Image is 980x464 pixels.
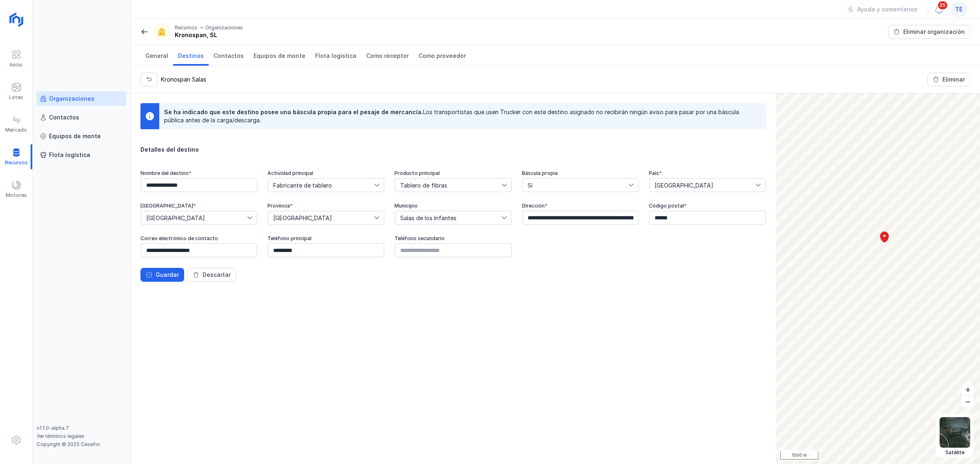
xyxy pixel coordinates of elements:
[140,146,766,154] div: Detalles del destino
[395,211,501,224] span: Salas de los Infantes
[140,45,173,66] a: General
[5,127,27,133] div: Mercado
[522,170,639,176] div: Báscula propia
[140,235,258,241] div: Correo electrónico de contacto
[962,396,973,407] button: –
[903,28,965,36] div: Eliminar organización
[214,52,244,60] span: Contactos
[49,113,79,122] div: Contactos
[37,433,85,439] a: Ver términos legales
[310,45,361,66] a: Flota logística
[268,179,374,192] span: Fabricante de tablero
[49,95,94,103] div: Organizaciones
[161,75,206,84] div: Kronospan Salas
[205,24,243,31] div: Organizaciones
[927,73,970,86] button: Eliminar
[937,0,948,10] span: 35
[178,52,204,60] span: Destinos
[394,170,512,176] div: Producto principal
[267,203,385,209] div: Provincia
[37,148,126,162] a: Flota logística
[940,417,970,448] img: satellite.webp
[962,383,973,395] button: +
[140,203,258,209] div: [GEOGRAPHIC_DATA]
[49,151,90,159] div: Flota logística
[414,45,471,66] a: Como proveedor
[361,45,414,66] a: Como receptor
[6,9,27,30] img: logoRight.svg
[522,203,639,209] div: Dirección
[267,235,385,241] div: Teléfono principal
[394,203,512,209] div: Municipio
[37,425,126,431] div: v1.1.0-alpha.7
[955,5,962,13] span: te
[209,45,249,66] a: Contactos
[268,211,374,224] span: Burgos
[394,235,512,241] div: Teléfono secundario
[37,110,126,125] a: Contactos
[523,179,628,192] span: Sí
[49,132,101,140] div: Equipos de monte
[395,179,501,192] span: Tablero de fibras
[649,203,766,209] div: Código postal
[249,45,310,66] a: Equipos de monte
[187,268,236,282] button: Descartar
[888,25,970,39] button: Eliminar organización
[650,179,755,192] span: España
[649,170,766,176] div: País
[164,108,423,115] span: Se ha indicado que este destino posee una báscula propia para el pesaje de mercancía.
[366,52,409,60] span: Como receptor
[175,24,197,31] div: Recursos
[6,192,27,199] div: Motores
[164,108,755,124] div: Los transportistas que usen Trucker con este destino asignado no recibirán ningún aviso para pasa...
[9,94,23,101] div: Lotes
[140,170,258,176] div: Nombre del destino
[140,268,184,282] button: Guardar
[940,449,970,456] div: Satélite
[173,45,209,66] a: Destinos
[37,129,126,144] a: Equipos de monte
[842,2,923,16] button: Ayuda y comentarios
[156,271,179,279] div: Guardar
[145,52,168,60] span: General
[857,5,918,13] div: Ayuda y comentarios
[175,31,243,39] div: Kronospan, SL
[37,91,126,106] a: Organizaciones
[942,75,965,84] div: Eliminar
[141,211,247,224] span: Castilla y León
[10,62,22,68] div: Inicio
[267,170,385,176] div: Actividad principal
[37,441,126,448] div: Copyright © 2025 Cesefor
[203,271,231,279] div: Descartar
[419,52,466,60] span: Como proveedor
[254,52,305,60] span: Equipos de monte
[315,52,356,60] span: Flota logística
